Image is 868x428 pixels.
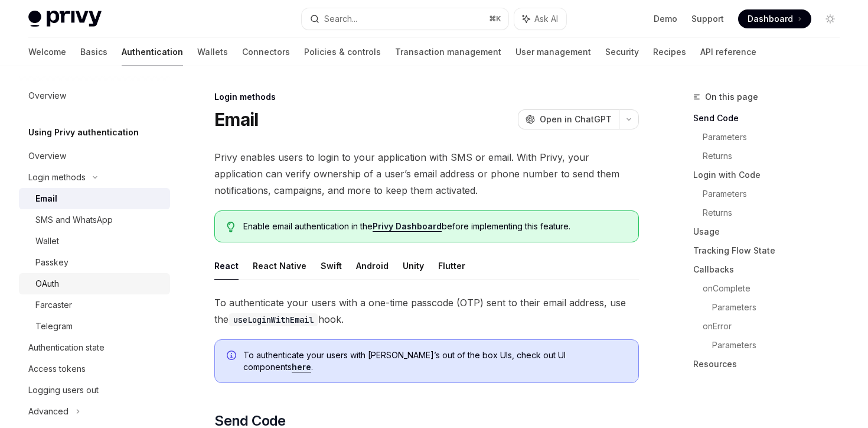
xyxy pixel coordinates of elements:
a: API reference [700,38,756,66]
div: Telegram [35,319,73,333]
div: Logging users out [28,383,99,397]
a: Returns [703,147,849,166]
div: Passkey [35,255,68,270]
a: Authentication state [19,337,170,358]
div: Login methods [28,170,86,184]
button: Unity [403,252,424,280]
h1: Email [214,109,258,130]
span: Enable email authentication in the before implementing this feature. [243,221,626,232]
a: Demo [654,13,677,25]
span: On this page [705,90,758,104]
a: Overview [19,85,170,106]
a: Access tokens [19,358,170,380]
div: Overview [28,89,66,103]
a: Security [605,38,639,66]
img: light logo [28,11,102,27]
button: Toggle dark mode [821,9,840,28]
div: Farcaster [35,298,72,312]
div: Login methods [214,91,639,103]
span: Privy enables users to login to your application with SMS or email. With Privy, your application ... [214,149,639,199]
a: User management [515,38,591,66]
div: Access tokens [28,362,86,376]
a: OAuth [19,273,170,294]
code: useLoginWithEmail [229,313,318,326]
div: Email [35,192,57,206]
div: SMS and WhatsApp [35,213,113,227]
button: Flutter [438,252,465,280]
button: React [214,252,239,280]
a: Support [691,13,724,25]
button: Ask AI [514,8,566,30]
span: Ask AI [534,13,558,25]
a: onError [703,317,849,336]
a: Parameters [712,298,849,317]
a: here [292,362,311,372]
a: Policies & controls [304,38,381,66]
svg: Tip [227,222,235,232]
a: Wallets [197,38,228,66]
a: Overview [19,145,170,167]
a: SMS and WhatsApp [19,209,170,231]
span: Dashboard [748,13,793,25]
button: React Native [253,252,306,280]
span: ⌘ K [489,14,501,24]
a: Dashboard [738,9,811,28]
a: Wallet [19,231,170,252]
div: Authentication state [28,341,105,355]
a: Resources [693,355,849,374]
svg: Info [227,351,239,362]
a: onComplete [703,279,849,298]
a: Recipes [653,38,686,66]
a: Parameters [703,128,849,147]
a: Connectors [242,38,290,66]
div: Search... [324,12,357,26]
div: Wallet [35,234,59,248]
a: Logging users out [19,380,170,401]
a: Parameters [703,184,849,203]
a: Passkey [19,252,170,273]
span: To authenticate your users with [PERSON_NAME]’s out of the box UIs, check out UI components . [243,349,626,373]
h5: Using Privy authentication [28,125,139,140]
button: Search...⌘K [302,8,508,30]
a: Privy Dashboard [373,221,442,232]
div: Overview [28,149,66,163]
span: To authenticate your users with a one-time passcode (OTP) sent to their email address, use the hook. [214,294,639,328]
a: Welcome [28,38,66,66]
a: Basics [80,38,107,66]
a: Tracking Flow State [693,241,849,260]
div: Advanced [28,404,68,419]
a: Email [19,188,170,209]
div: OAuth [35,277,59,291]
a: Farcaster [19,294,170,316]
a: Returns [703,203,849,222]
a: Parameters [712,336,849,355]
button: Swift [321,252,342,280]
a: Telegram [19,316,170,337]
a: Transaction management [395,38,501,66]
a: Login with Code [693,166,849,184]
button: Open in ChatGPT [518,109,619,129]
a: Send Code [693,109,849,128]
button: Android [356,252,389,280]
a: Usage [693,222,849,241]
span: Open in ChatGPT [540,114,612,125]
a: Authentication [122,38,183,66]
a: Callbacks [693,260,849,279]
